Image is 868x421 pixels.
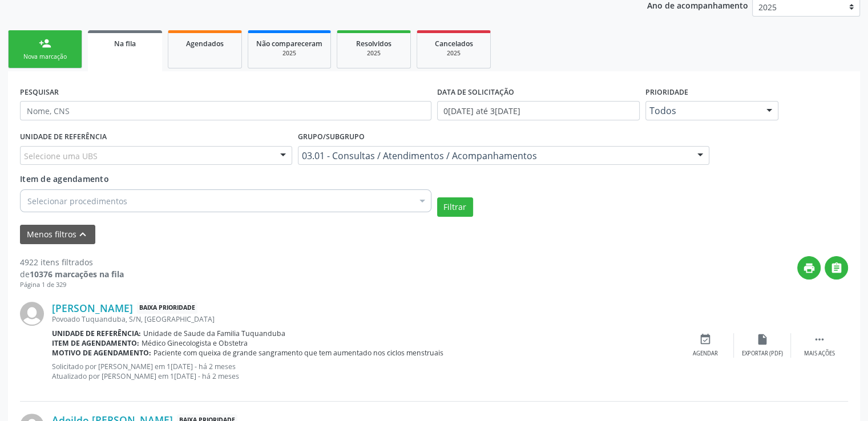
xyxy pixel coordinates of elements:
[143,329,285,338] span: Unidade de Saude da Familia Tuquanduba
[17,52,74,61] div: Nova marcação
[356,39,391,48] span: Resolvidos
[693,350,718,358] div: Agendar
[76,228,89,241] i: keyboard_arrow_up
[437,197,473,217] button: Filtrar
[256,39,322,48] span: Não compareceram
[154,348,443,358] span: Paciente com queixa de grande sangramento que tem aumentado nos ciclos menstruais
[114,39,136,48] span: Na fila
[20,280,124,290] div: Página 1 de 329
[20,256,124,268] div: 4922 itens filtrados
[302,150,686,161] span: 03.01 - Consultas / Atendimentos / Acompanhamentos
[649,105,756,116] span: Todos
[20,101,431,120] input: Nome, CNS
[20,128,107,146] label: UNIDADE DE REFERÊNCIA
[645,83,688,101] label: Prioridade
[425,49,482,58] div: 2025
[39,37,51,50] div: person_add
[437,101,640,120] input: Selecione um intervalo
[803,262,815,274] i: print
[52,314,677,324] div: Povoado Tuquanduba, S/N, [GEOGRAPHIC_DATA]
[756,333,769,346] i: insert_drive_file
[186,39,224,48] span: Agendados
[830,262,843,274] i: 
[20,83,59,101] label: PESQUISAR
[30,269,124,280] strong: 10376 marcações na fila
[797,256,821,280] button: print
[20,302,44,326] img: img
[52,302,133,314] a: [PERSON_NAME]
[137,302,197,314] span: Baixa Prioridade
[52,338,139,348] b: Item de agendamento:
[52,329,141,338] b: Unidade de referência:
[825,256,848,280] button: 
[298,128,365,146] label: Grupo/Subgrupo
[804,350,835,358] div: Mais ações
[142,338,248,348] span: Médico Ginecologista e Obstetra
[20,268,124,280] div: de
[52,348,151,358] b: Motivo de agendamento:
[52,362,677,381] p: Solicitado por [PERSON_NAME] em 1[DATE] - há 2 meses Atualizado por [PERSON_NAME] em 1[DATE] - há...
[742,350,783,358] div: Exportar (PDF)
[699,333,712,346] i: event_available
[437,83,514,101] label: DATA DE SOLICITAÇÃO
[256,49,322,58] div: 2025
[20,173,109,184] span: Item de agendamento
[20,225,95,245] button: Menos filtroskeyboard_arrow_up
[27,195,127,207] span: Selecionar procedimentos
[813,333,826,346] i: 
[24,150,98,162] span: Selecione uma UBS
[345,49,402,58] div: 2025
[435,39,473,48] span: Cancelados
